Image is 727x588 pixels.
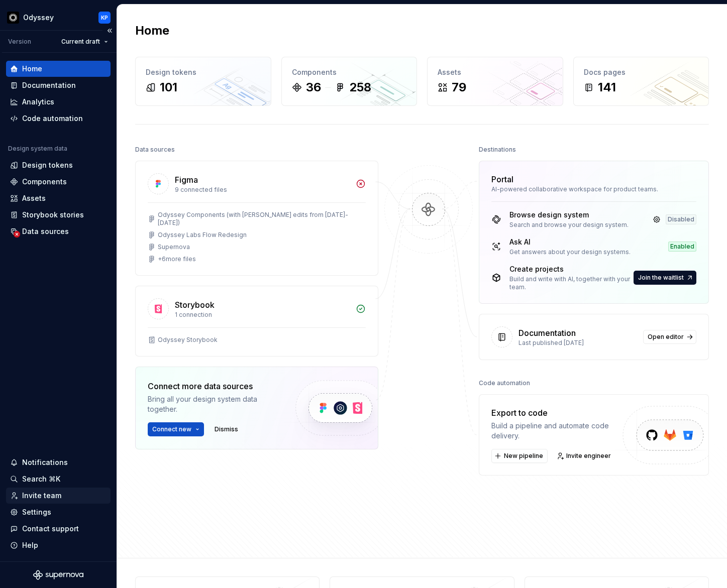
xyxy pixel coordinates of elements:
[148,380,278,392] div: Connect more data sources
[6,471,111,487] button: Search ⌘K
[643,330,696,344] a: Open editor
[33,570,83,580] svg: Supernova Logo
[135,143,175,157] div: Data sources
[22,507,51,517] div: Settings
[427,57,563,106] a: Assets79
[148,422,204,436] button: Connect new
[215,425,238,433] span: Dismiss
[491,421,624,441] div: Build a pipeline and automate code delivery.
[6,174,111,190] a: Components
[6,157,111,173] a: Design tokens
[175,299,215,311] div: Storybook
[6,77,111,93] a: Documentation
[509,275,632,291] div: Build and write with AI, together with your team.
[6,504,111,520] a: Settings
[6,94,111,110] a: Analytics
[6,223,111,240] a: Data sources
[57,35,113,49] button: Current draft
[6,488,111,504] a: Invite team
[22,226,69,237] div: Data sources
[22,457,68,467] div: Notifications
[438,67,553,77] div: Assets
[7,12,19,24] img: c755af4b-9501-4838-9b3a-04de1099e264.png
[148,394,278,414] div: Bring all your design system data together.
[8,145,67,153] div: Design system data
[554,449,615,463] a: Invite engineer
[22,177,67,187] div: Components
[6,537,111,553] button: Help
[61,38,100,46] span: Current draft
[598,79,616,95] div: 141
[22,524,79,534] div: Contact support
[509,264,632,274] div: Create projects
[292,67,407,77] div: Components
[22,210,84,220] div: Storybook stories
[8,38,31,46] div: Version
[152,425,191,433] span: Connect new
[158,255,196,263] div: + 6 more files
[210,422,243,436] button: Dismiss
[22,193,46,203] div: Assets
[135,286,378,357] a: Storybook1 connectionOdyssey Storybook
[634,271,696,285] button: Join the waitlist
[491,185,696,193] div: AI-powered collaborative workspace for product teams.
[6,454,111,471] button: Notifications
[479,376,530,390] div: Code automation
[648,333,684,341] span: Open editor
[135,23,169,39] h2: Home
[22,474,60,484] div: Search ⌘K
[491,407,624,419] div: Export to code
[638,274,684,282] span: Join the waitlist
[452,79,466,95] div: 79
[491,173,513,185] div: Portal
[135,57,271,106] a: Design tokens101
[509,237,631,247] div: Ask AI
[175,311,350,319] div: 1 connection
[102,24,117,38] button: Collapse sidebar
[491,449,548,463] button: New pipeline
[566,452,611,460] span: Invite engineer
[518,327,576,339] div: Documentation
[306,79,321,95] div: 36
[281,57,418,106] a: Components36258
[479,143,516,157] div: Destinations
[6,61,111,77] a: Home
[509,221,629,229] div: Search and browse your design system.
[22,491,61,501] div: Invite team
[504,452,543,460] span: New pipeline
[6,521,111,537] button: Contact support
[666,214,696,224] div: Disabled
[175,186,350,194] div: 9 connected files
[518,339,637,347] div: Last published [DATE]
[22,540,38,550] div: Help
[23,13,54,23] div: Odyssey
[6,190,111,206] a: Assets
[509,248,631,256] div: Get answers about your design systems.
[146,67,261,77] div: Design tokens
[22,64,42,74] div: Home
[158,336,218,344] div: Odyssey Storybook
[584,67,699,77] div: Docs pages
[6,207,111,223] a: Storybook stories
[101,14,108,22] div: KP
[135,161,378,276] a: Figma9 connected filesOdyssey Components (with [PERSON_NAME] edits from [DATE]-[DATE])Odyssey Lab...
[175,174,198,186] div: Figma
[22,113,83,124] div: Code automation
[158,211,366,227] div: Odyssey Components (with [PERSON_NAME] edits from [DATE]-[DATE])
[22,160,73,170] div: Design tokens
[668,242,696,252] div: Enabled
[2,7,115,28] button: OdysseyKP
[6,110,111,127] a: Code automation
[349,79,371,95] div: 258
[509,210,629,220] div: Browse design system
[158,231,247,239] div: Odyssey Labs Flow Redesign
[158,243,190,251] div: Supernova
[160,79,177,95] div: 101
[22,80,76,90] div: Documentation
[22,97,54,107] div: Analytics
[573,57,709,106] a: Docs pages141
